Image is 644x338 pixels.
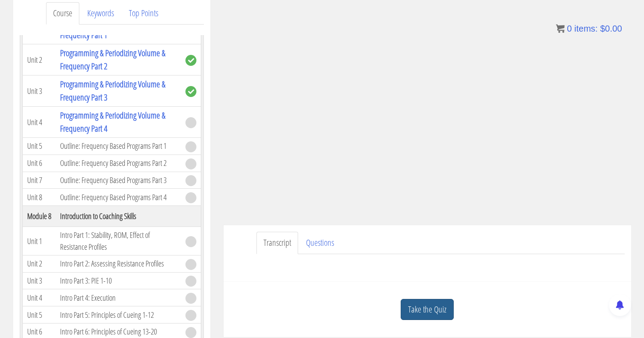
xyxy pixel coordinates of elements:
[56,255,181,273] td: Intro Part 2: Assessing Resistance Profiles
[256,232,298,254] a: Transcript
[22,189,56,206] td: Unit 8
[401,299,454,320] a: Take the Quiz
[600,24,622,33] bdi: 0.00
[567,24,572,33] span: 0
[56,138,181,155] td: Outline: Frequency Based Programs Part 1
[60,78,165,103] a: Programming & Periodizing Volume & Frequency Part 3
[22,227,56,255] td: Unit 1
[556,24,565,33] img: icon11.png
[22,172,56,189] td: Unit 7
[22,255,56,273] td: Unit 2
[22,206,56,227] th: Module 8
[22,76,56,107] td: Unit 3
[574,24,598,33] span: items:
[22,306,56,324] td: Unit 5
[60,47,165,72] a: Programming & Periodizing Volume & Frequency Part 2
[80,2,121,25] a: Keywords
[22,44,56,76] td: Unit 2
[56,206,181,227] th: Introduction to Coaching Skills
[56,172,181,189] td: Outline: Frequency Based Programs Part 3
[22,289,56,306] td: Unit 4
[56,155,181,172] td: Outline: Frequency Based Programs Part 2
[56,306,181,324] td: Intro Part 5: Principles of Cueing 1-12
[60,109,165,134] a: Programming & Periodizing Volume & Frequency Part 4
[185,86,196,97] span: complete
[600,24,605,33] span: $
[46,2,79,25] a: Course
[122,2,165,25] a: Top Points
[56,189,181,206] td: Outline: Frequency Based Programs Part 4
[22,138,56,155] td: Unit 5
[299,232,341,254] a: Questions
[22,155,56,172] td: Unit 6
[22,107,56,138] td: Unit 4
[56,289,181,306] td: Intro Part 4: Execution
[56,272,181,289] td: Intro Part 3: PIE 1-10
[185,55,196,66] span: complete
[556,24,622,33] a: 0 items: $0.00
[22,272,56,289] td: Unit 3
[56,227,181,255] td: Intro Part 1: Stability, ROM, Effect of Resistance Profiles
